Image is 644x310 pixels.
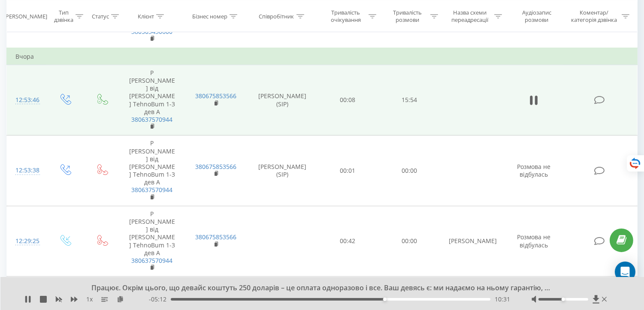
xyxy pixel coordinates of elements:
td: Вчора [7,48,638,65]
td: 00:42 [317,206,379,277]
a: 380675853566 [195,92,236,100]
div: Тривалість очікування [325,9,367,24]
a: 380637570944 [131,256,172,265]
div: Бізнес номер [192,12,227,20]
td: 00:08 [317,65,379,135]
td: [PERSON_NAME] (SIP) [248,277,317,301]
div: Аудіозапис розмови [512,9,561,24]
td: [PERSON_NAME] (SIP) [248,135,317,206]
div: 12:29:25 [15,233,37,250]
td: 15:54 [378,65,440,135]
td: Р [PERSON_NAME] від [PERSON_NAME] TehnoBum 1-3 дев А [120,65,184,135]
div: Статус [92,12,109,20]
span: - 05:12 [149,295,171,304]
a: 380637570944 [131,186,172,194]
div: 12:53:38 [15,162,37,179]
td: 00:01 [317,277,379,301]
div: Accessibility label [383,298,387,301]
div: Назва схеми переадресації [448,9,492,24]
span: Розмова не відбулась [517,163,550,178]
div: Співробітник [259,12,294,20]
div: Клієнт [138,12,154,20]
span: 10:31 [495,295,510,304]
div: Працює. Окрім цього, що девайс коштуть 250 доларів – це оплата одноразово і все. Ваш девясь є: ми... [83,283,550,293]
div: Тривалість розмови [386,9,428,24]
div: Open Intercom Messenger [615,262,635,282]
td: [PERSON_NAME] (SIP) [248,65,317,135]
div: 12:53:46 [15,92,37,108]
td: [PERSON_NAME] [440,206,504,277]
div: [PERSON_NAME] [4,12,47,20]
div: Тип дзвінка [54,9,73,24]
td: Р [PERSON_NAME] від [PERSON_NAME] TehnoBum 1-3 дев А [120,135,184,206]
td: 00:00 [378,135,440,206]
a: 380675853566 [195,233,236,241]
span: Розмова не відбулась [517,233,550,249]
div: Accessibility label [562,298,565,301]
span: 1 x [86,295,93,304]
td: 00:00 [378,277,440,301]
a: 380675853566 [195,163,236,171]
div: Коментар/категорія дзвінка [569,9,620,24]
td: 00:00 [378,206,440,277]
td: Р [PERSON_NAME] від [PERSON_NAME] TehnoBum 1-3 дев А [120,206,184,277]
a: 380637570944 [131,115,172,123]
td: 00:01 [317,135,379,206]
